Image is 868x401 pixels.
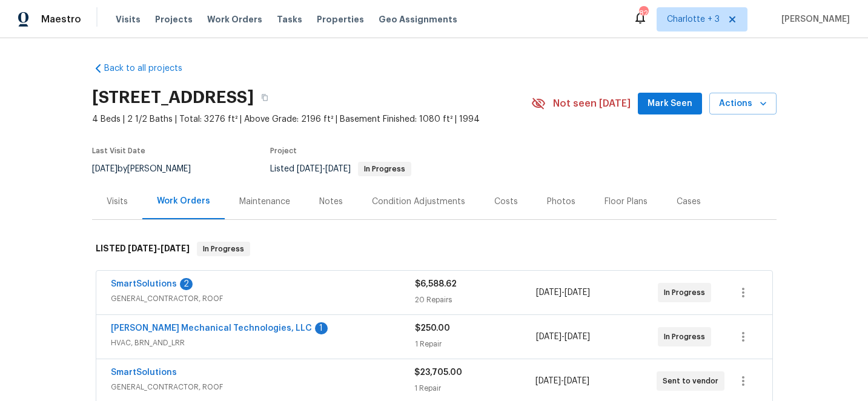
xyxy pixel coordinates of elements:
[605,196,648,208] div: Floor Plans
[207,13,262,25] span: Work Orders
[128,244,190,253] span: -
[111,381,414,393] span: GENERAL_CONTRACTOR, ROOF
[254,87,276,108] button: Copy Address
[547,196,575,208] div: Photos
[128,244,157,253] span: [DATE]
[41,13,81,25] span: Maestro
[415,338,537,350] div: 1 Repair
[536,288,562,297] span: [DATE]
[111,324,312,333] a: [PERSON_NAME] Mechanical Technologies, LLC
[111,293,415,305] span: GENERAL_CONTRACTOR, ROOF
[536,331,590,343] span: -
[111,368,177,377] a: SmartSolutions
[536,333,562,341] span: [DATE]
[277,15,302,24] span: Tasks
[663,375,723,387] span: Sent to vendor
[414,368,462,377] span: $23,705.00
[92,62,208,75] a: Back to all projects
[111,337,415,349] span: HVAC, BRN_AND_LRR
[719,96,767,111] span: Actions
[270,165,411,173] span: Listed
[92,165,118,173] span: [DATE]
[155,13,193,25] span: Projects
[667,13,720,25] span: Charlotte + 3
[639,7,648,19] div: 82
[96,242,190,256] h6: LISTED
[317,13,364,25] span: Properties
[111,280,177,288] a: SmartSolutions
[157,195,210,207] div: Work Orders
[553,98,631,110] span: Not seen [DATE]
[270,147,297,154] span: Project
[92,113,531,125] span: 4 Beds | 2 1/2 Baths | Total: 3276 ft² | Above Grade: 2196 ft² | Basement Finished: 1080 ft² | 1994
[494,196,518,208] div: Costs
[414,382,535,394] div: 1 Repair
[92,162,205,176] div: by [PERSON_NAME]
[415,280,457,288] span: $6,588.62
[372,196,465,208] div: Condition Adjustments
[161,244,190,253] span: [DATE]
[239,196,290,208] div: Maintenance
[638,93,702,115] button: Mark Seen
[564,377,589,385] span: [DATE]
[319,196,343,208] div: Notes
[92,147,145,154] span: Last Visit Date
[315,322,328,334] div: 1
[565,333,590,341] span: [DATE]
[677,196,701,208] div: Cases
[92,230,777,268] div: LISTED [DATE]-[DATE]In Progress
[709,93,777,115] button: Actions
[107,196,128,208] div: Visits
[92,91,254,104] h2: [STREET_ADDRESS]
[565,288,590,297] span: [DATE]
[664,287,710,299] span: In Progress
[415,294,537,306] div: 20 Repairs
[297,165,351,173] span: -
[536,287,590,299] span: -
[415,324,450,333] span: $250.00
[379,13,457,25] span: Geo Assignments
[325,165,351,173] span: [DATE]
[180,278,193,290] div: 2
[777,13,850,25] span: [PERSON_NAME]
[198,243,249,255] span: In Progress
[359,165,410,173] span: In Progress
[116,13,141,25] span: Visits
[535,377,561,385] span: [DATE]
[535,375,589,387] span: -
[297,165,322,173] span: [DATE]
[648,96,692,111] span: Mark Seen
[664,331,710,343] span: In Progress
